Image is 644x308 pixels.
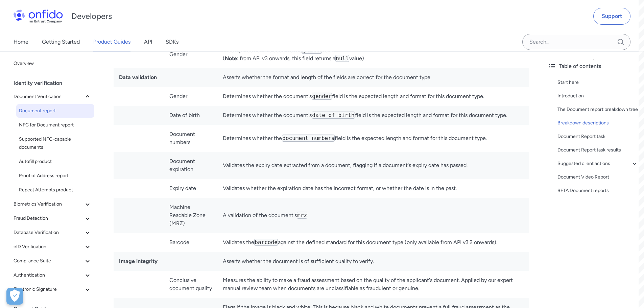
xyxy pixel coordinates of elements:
[557,119,639,127] a: Breakdown descriptions
[217,198,529,233] td: A validation of the document's .
[93,32,130,51] a: Product Guides
[6,288,23,305] div: Cookie Preferences
[335,55,349,62] code: null
[14,76,97,90] div: Identity verification
[11,226,94,239] button: Database Verification
[14,60,92,68] span: Overview
[16,118,94,132] a: NFC for Document report
[19,121,92,129] span: NFC for Document report
[16,155,94,168] a: Autofill product
[14,93,84,101] span: Document Verification
[164,198,218,233] td: Machine Readable Zone (MRZ)
[14,285,84,293] span: Electronic Signature
[557,187,639,195] a: BETA Document reports
[217,106,529,125] td: Determines whether the document's field is the expected length and format for this document type.
[119,74,157,80] strong: Data validation
[557,92,639,100] a: Introduction
[42,32,80,51] a: Getting Started
[19,172,92,180] span: Proof of Address report
[16,169,94,183] a: Proof of Address report
[19,158,92,166] span: Autofill product
[6,288,23,305] button: Open Preferences
[14,9,63,23] img: Onfido Logo
[217,152,529,179] td: Validates the expiry date extracted from a document, flagging if a document's expiry date has pas...
[282,135,335,142] code: document_numbers
[302,47,322,54] code: gender
[19,186,92,194] span: Repeat Attempts product
[11,197,94,211] button: Biometrics Verification
[14,271,84,279] span: Authentication
[548,62,639,70] div: Table of contents
[557,173,639,181] a: Document Video Report
[254,239,278,246] code: barcode
[71,11,112,22] h1: Developers
[16,104,94,118] a: Document report
[16,133,94,154] a: Supported NFC-capable documents
[19,135,92,151] span: Supported NFC-capable documents
[557,78,639,87] a: Start here
[217,68,529,87] td: Asserts whether the format and length of the fields are correct for the document type.
[11,90,94,103] button: Document Verification
[166,32,178,51] a: SDKs
[557,146,639,154] a: Document Report task results
[164,106,218,125] td: Date of birth
[164,179,218,198] td: Expiry date
[11,283,94,296] button: Electronic Signature
[164,125,218,152] td: Document numbers
[557,160,639,168] a: Suggested client actions
[217,252,529,271] td: Asserts whether the document is of sufficient quality to verify.
[217,233,529,252] td: Validates the against the defined standard for this document type (only available from API v3.2 o...
[11,268,94,282] button: Authentication
[14,32,28,51] a: Home
[164,41,218,68] td: Gender
[217,41,529,68] td: A comparison of the document's field. ( : from API v3 onwards, this field returns a value)
[164,271,218,298] td: Conclusive document quality
[119,258,158,264] strong: Image integrity
[14,229,84,237] span: Database Verification
[312,112,355,119] code: date_of_birth
[164,233,218,252] td: Barcode
[522,34,630,50] input: Onfido search input field
[144,32,152,51] a: API
[14,243,84,251] span: eID Verification
[557,133,639,141] a: Document Report task
[14,257,84,265] span: Compliance Suite
[16,183,94,197] a: Repeat Attempts product
[217,125,529,152] td: Determines whether the field is the expected length and format for this document type.
[225,55,237,62] strong: Note
[11,240,94,254] button: eID Verification
[297,212,307,219] code: mrz
[217,87,529,106] td: Determines whether the document's field is the expected length and format for this document type.
[14,214,84,222] span: Fraud Detection
[593,8,630,25] a: Support
[312,93,332,100] code: gender
[217,271,529,298] td: Measures the ability to make a fraud assessment based on the quality of the applicant's document....
[164,87,218,106] td: Gender
[217,179,529,198] td: Validates whether the expiration date has the incorrect format, or whether the date is in the past.
[14,200,84,208] span: Biometrics Verification
[19,107,92,115] span: Document report
[11,212,94,225] button: Fraud Detection
[11,254,94,268] button: Compliance Suite
[164,152,218,179] td: Document expiration
[11,57,94,70] a: Overview
[557,105,639,114] a: The Document report breakdown tree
